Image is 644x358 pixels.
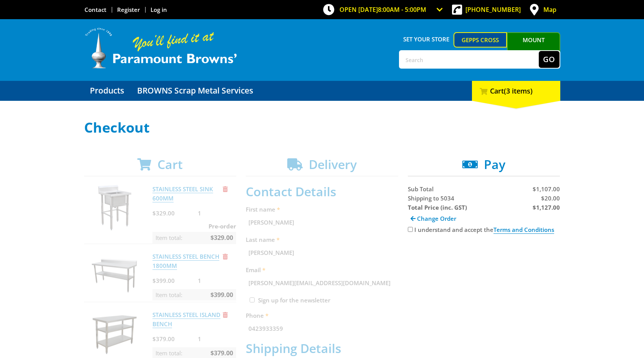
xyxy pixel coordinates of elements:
[507,32,560,61] a: Mount [PERSON_NAME]
[131,81,259,101] a: Go to the BROWNS Scrap Metal Services page
[408,204,467,211] strong: Total Price (inc. GST)
[533,204,560,211] strong: $1,127.00
[454,32,507,48] a: Gepps Cross
[414,226,554,233] label: I understand and accept the
[533,185,560,193] span: $1,107.00
[417,215,456,222] span: Change Order
[408,212,459,225] a: Change Order
[151,6,167,13] a: Log in
[400,51,539,68] input: Search
[539,51,560,68] button: Go
[472,81,560,101] div: Cart
[541,194,560,202] span: $20.00
[493,226,554,234] a: Terms and Conditions
[339,5,426,14] span: OPEN [DATE]
[484,156,505,172] span: Pay
[84,120,560,135] h1: Checkout
[399,32,454,46] span: Set your store
[408,194,454,202] span: Shipping to 5034
[84,81,130,101] a: Go to the Products page
[504,86,533,95] span: (3 items)
[378,5,426,14] span: 8:00am - 5:00pm
[84,6,106,13] a: Go to the Contact page
[408,227,413,232] input: Please accept the terms and conditions.
[408,185,434,193] span: Sub Total
[84,27,238,69] img: Paramount Browns'
[117,6,140,13] a: Go to the registration page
